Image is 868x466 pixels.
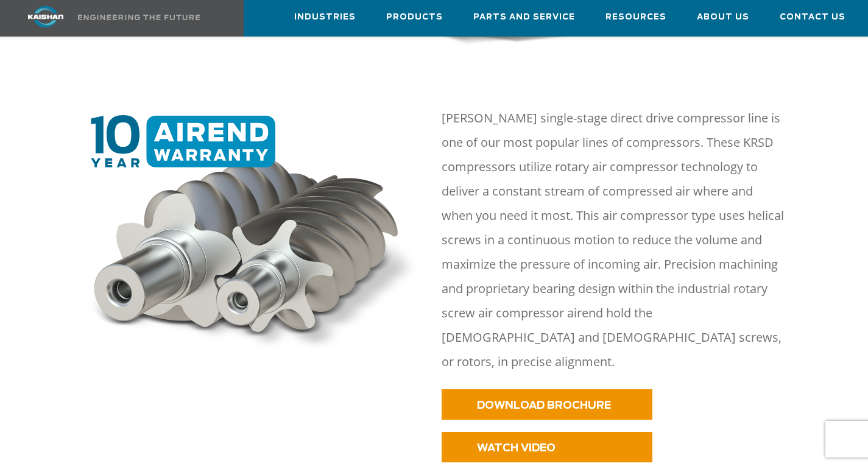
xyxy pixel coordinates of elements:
span: Industries [294,10,356,24]
a: WATCH VIDEO [442,432,652,462]
span: WATCH VIDEO [477,443,556,453]
span: Resources [605,10,666,24]
span: Parts and Service [473,10,575,24]
a: Parts and Service [473,1,575,34]
p: [PERSON_NAME] single-stage direct drive compressor line is one of our most popular lines of compr... [442,106,785,374]
a: Resources [605,1,666,34]
span: Products [386,10,443,24]
span: Contact Us [780,10,845,24]
img: Engineering the future [78,15,200,20]
span: DOWNLOAD BROCHURE [477,400,611,411]
a: Industries [294,1,356,34]
a: Contact Us [780,1,845,34]
span: About Us [697,10,749,24]
img: 10 year warranty [80,115,427,356]
a: About Us [697,1,749,34]
a: DOWNLOAD BROCHURE [442,389,652,420]
a: Products [386,1,443,34]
